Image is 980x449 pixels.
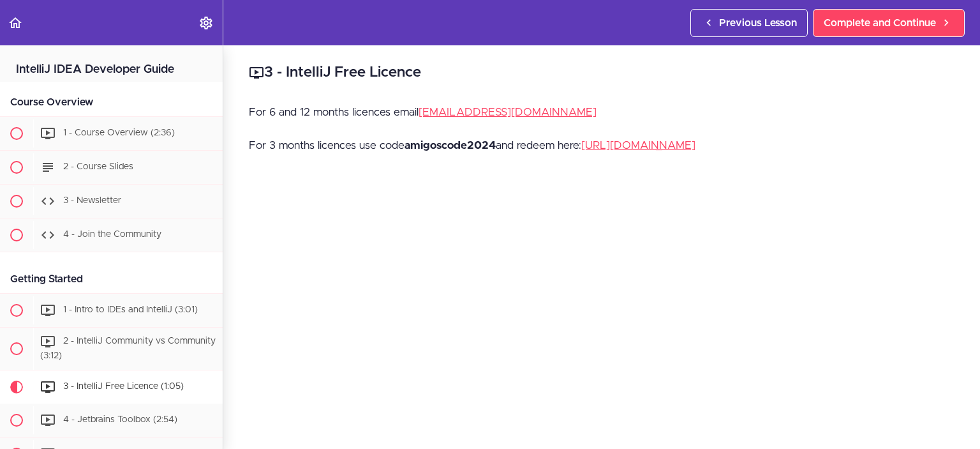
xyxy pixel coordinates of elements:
[198,15,214,31] svg: Settings Menu
[63,415,177,424] span: 4 - Jetbrains Toolbox (2:54)
[690,9,808,37] a: Previous Lesson
[63,230,161,239] span: 4 - Join the Community
[63,128,175,137] span: 1 - Course Overview (2:36)
[405,140,496,151] strong: amigoscode2024
[63,196,121,205] span: 3 - Newsletter
[419,107,597,118] a: [EMAIL_ADDRESS][DOMAIN_NAME]
[813,9,965,37] a: Complete and Continue
[40,337,216,360] span: 2 - IntelliJ Community vs Community (3:12)
[63,382,184,391] span: 3 - IntelliJ Free Licence (1:05)
[824,15,936,31] span: Complete and Continue
[249,103,954,122] p: For 6 and 12 months licences email
[63,305,198,314] span: 1 - Intro to IDEs and IntelliJ (3:01)
[249,136,954,155] p: For 3 months licences use code and redeem here:
[8,15,23,31] svg: Back to course curriculum
[63,162,133,171] span: 2 - Course Slides
[719,15,797,31] span: Previous Lesson
[581,140,695,151] a: [URL][DOMAIN_NAME]
[249,62,954,84] h2: 3 - IntelliJ Free Licence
